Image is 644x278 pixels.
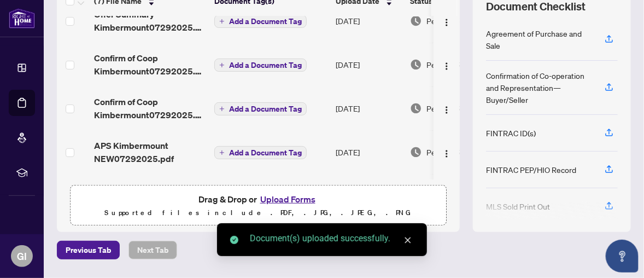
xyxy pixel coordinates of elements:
span: plus [219,19,225,24]
span: Pending Review [426,15,481,27]
span: Pending Review [426,146,481,158]
span: Add a Document Tag [229,18,302,25]
span: plus [219,62,225,68]
span: Add a Document Tag [229,105,302,113]
td: [DATE] [331,86,406,130]
span: Add a Document Tag [229,149,302,157]
div: Document(s) uploaded successfully. [250,232,414,245]
button: Add a Document Tag [214,14,307,28]
span: Confirm of Coop Kimbermount07292025.pdf [94,51,206,78]
a: Close [402,234,414,246]
button: Add a Document Tag [214,102,307,115]
span: Previous Tab [66,241,111,259]
span: Offer Summary Kimbermount07292025.pdf [94,8,206,34]
span: close [404,236,412,244]
span: Pending Review [426,102,481,114]
img: Document Status [410,15,422,27]
img: Logo [442,18,451,27]
button: Logo [438,56,455,73]
div: Agreement of Purchase and Sale [486,27,592,51]
span: Drag & Drop orUpload FormsSupported files include .PDF, .JPG, .JPEG, .PNG under25MB [71,186,446,239]
button: Add a Document Tag [214,146,307,160]
span: GI [17,248,27,264]
button: Logo [438,143,455,161]
span: Add a Document Tag [229,61,302,69]
img: Logo [442,106,451,114]
div: Confirmation of Co-operation and Representation—Buyer/Seller [486,69,592,106]
button: Add a Document Tag [214,58,307,72]
button: Add a Document Tag [214,146,307,159]
img: Document Status [410,102,422,114]
button: Logo [438,12,455,30]
img: Document Status [410,59,422,71]
button: Add a Document Tag [214,15,307,28]
img: Document Status [410,146,422,158]
button: Logo [438,100,455,117]
div: FINTRAC ID(s) [486,127,536,139]
td: [DATE] [331,43,406,86]
button: Add a Document Tag [214,102,307,116]
span: plus [219,150,225,155]
img: Logo [442,62,451,71]
span: Confirm of Coop Kimbermount07292025.pdf [94,95,206,121]
img: Logo [442,149,451,158]
span: check-circle [230,236,238,244]
button: Add a Document Tag [214,59,307,72]
button: Next Tab [128,241,177,259]
span: Drag & Drop or [198,192,319,206]
span: Pending Review [426,59,481,71]
button: Open asap [606,240,639,273]
button: Previous Tab [57,241,120,259]
p: Supported files include .PDF, .JPG, .JPEG, .PNG under 25 MB [77,206,440,233]
div: FINTRAC PEP/HIO Record [486,164,576,176]
img: logo [9,8,35,28]
td: [DATE] [331,130,406,174]
button: Upload Forms [257,192,319,206]
span: APS Kimbermount NEW07292025.pdf [94,139,206,165]
td: [DATE] [331,174,406,221]
span: plus [219,106,225,112]
div: MLS Sold Print Out [486,200,550,212]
